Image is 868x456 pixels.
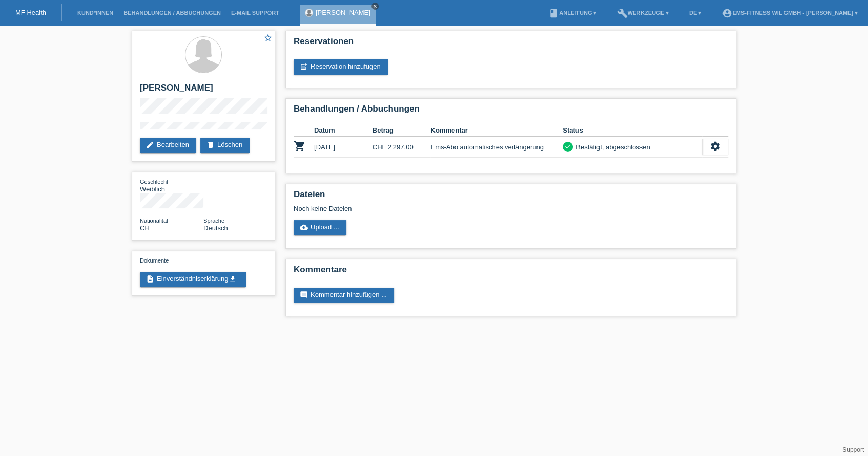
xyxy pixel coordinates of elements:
th: Datum [314,124,373,137]
i: book [549,8,559,18]
h2: [PERSON_NAME] [140,83,267,98]
a: DE ▾ [684,10,707,16]
a: deleteLöschen [200,138,250,153]
th: Status [563,124,702,137]
i: POSP00024604 [294,140,306,153]
a: cloud_uploadUpload ... [294,220,346,235]
span: Nationalität [140,218,168,224]
a: editBearbeiten [140,138,196,153]
td: Ems-Abo automatisches verlängerung [430,137,563,158]
a: [PERSON_NAME] [316,9,370,16]
i: get_app [228,275,236,283]
i: post_add [300,62,308,71]
a: buildWerkzeuge ▾ [612,10,674,16]
div: Bestätigt, abgeschlossen [573,142,650,153]
a: Behandlungen / Abbuchungen [118,10,226,16]
h2: Kommentare [294,265,728,280]
td: [DATE] [314,137,373,158]
a: commentKommentar hinzufügen ... [294,288,394,303]
i: settings [710,141,721,152]
a: bookAnleitung ▾ [544,10,602,16]
a: post_addReservation hinzufügen [294,59,388,75]
a: star_border [263,33,273,44]
span: Sprache [203,218,224,224]
i: comment [300,291,308,299]
div: Weiblich [140,178,203,193]
i: description [146,275,154,283]
span: Dokumente [140,257,169,264]
i: close [373,4,378,9]
a: MF Health [15,9,46,16]
i: build [617,8,627,18]
a: E-Mail Support [226,10,284,16]
i: edit [146,141,154,149]
h2: Reservationen [294,36,728,52]
span: Deutsch [203,224,228,232]
a: descriptionEinverständniserklärungget_app [140,272,246,287]
h2: Dateien [294,189,728,205]
td: CHF 2'297.00 [373,137,431,158]
a: account_circleEMS-Fitness Wil GmbH - [PERSON_NAME] ▾ [717,10,863,16]
span: Geschlecht [140,179,168,185]
i: account_circle [722,8,732,18]
th: Betrag [373,124,431,137]
i: delete [206,141,215,149]
a: Support [842,446,864,453]
span: Schweiz [140,224,150,232]
i: cloud_upload [300,223,308,231]
a: Kund*innen [72,10,118,16]
th: Kommentar [430,124,563,137]
i: check [564,143,571,150]
div: Noch keine Dateien [294,205,607,212]
h2: Behandlungen / Abbuchungen [294,104,728,119]
i: star_border [263,33,273,42]
a: close [371,3,379,10]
